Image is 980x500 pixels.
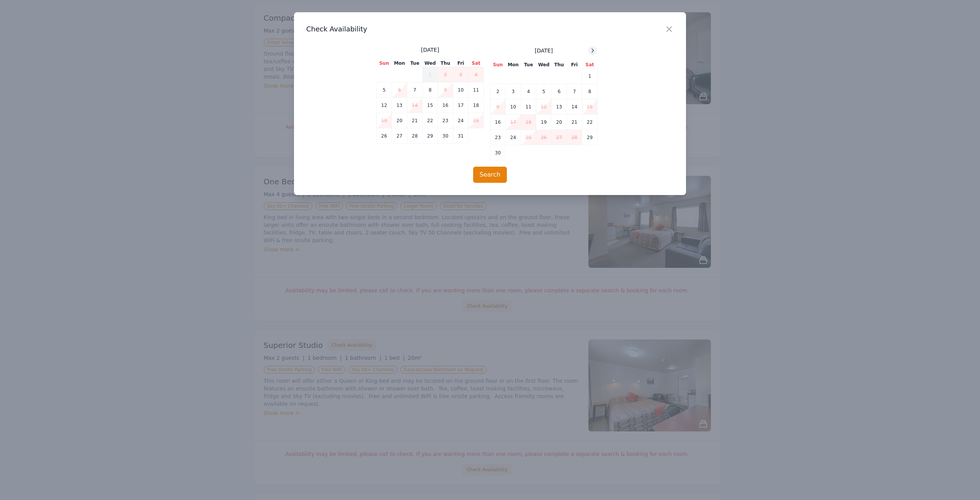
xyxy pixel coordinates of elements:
[306,25,674,34] h3: Check Availability
[438,82,453,98] td: 9
[423,82,438,98] td: 8
[490,61,506,69] th: Sun
[536,130,552,145] td: 26
[453,82,469,98] td: 10
[490,115,506,130] td: 16
[521,130,536,145] td: 25
[423,67,438,82] td: 1
[392,98,407,113] td: 13
[377,113,392,128] td: 19
[582,69,598,84] td: 1
[567,99,582,115] td: 14
[582,130,598,145] td: 29
[438,67,453,82] td: 2
[438,98,453,113] td: 16
[423,128,438,144] td: 29
[582,99,598,115] td: 15
[407,82,423,98] td: 7
[536,115,552,130] td: 19
[421,46,439,54] span: [DATE]
[453,113,469,128] td: 24
[521,115,536,130] td: 18
[407,113,423,128] td: 21
[490,145,506,161] td: 30
[423,98,438,113] td: 15
[392,60,407,67] th: Mon
[453,98,469,113] td: 17
[567,84,582,99] td: 7
[506,84,521,99] td: 3
[469,98,484,113] td: 18
[582,84,598,99] td: 8
[490,99,506,115] td: 9
[506,99,521,115] td: 10
[392,82,407,98] td: 6
[407,60,423,67] th: Tue
[506,61,521,69] th: Mon
[567,61,582,69] th: Fri
[377,128,392,144] td: 26
[407,98,423,113] td: 14
[552,84,567,99] td: 6
[506,115,521,130] td: 17
[473,167,507,183] button: Search
[490,84,506,99] td: 2
[567,130,582,145] td: 28
[582,61,598,69] th: Sat
[453,67,469,82] td: 3
[552,130,567,145] td: 27
[469,60,484,67] th: Sat
[438,113,453,128] td: 23
[490,130,506,145] td: 23
[453,128,469,144] td: 31
[407,128,423,144] td: 28
[469,67,484,82] td: 4
[521,84,536,99] td: 4
[377,82,392,98] td: 5
[536,84,552,99] td: 5
[392,113,407,128] td: 20
[469,82,484,98] td: 11
[423,113,438,128] td: 22
[469,113,484,128] td: 25
[582,115,598,130] td: 22
[535,47,553,54] span: [DATE]
[552,99,567,115] td: 13
[377,98,392,113] td: 12
[453,60,469,67] th: Fri
[438,128,453,144] td: 30
[536,61,552,69] th: Wed
[552,115,567,130] td: 20
[521,99,536,115] td: 11
[536,99,552,115] td: 12
[552,61,567,69] th: Thu
[506,130,521,145] td: 24
[438,60,453,67] th: Thu
[423,60,438,67] th: Wed
[567,115,582,130] td: 21
[521,61,536,69] th: Tue
[392,128,407,144] td: 27
[377,60,392,67] th: Sun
